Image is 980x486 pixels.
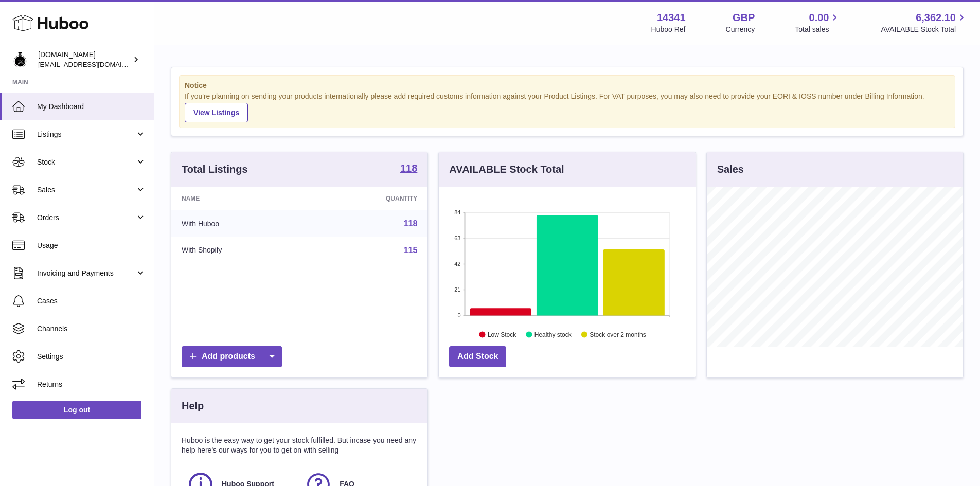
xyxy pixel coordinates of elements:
[185,92,950,122] div: If you're planning on sending your products internationally please add required customs informati...
[185,103,248,122] a: View Listings
[12,52,28,67] img: theperfumesampler@gmail.com
[12,401,141,419] a: Log out
[795,25,841,34] span: Total sales
[455,286,461,293] text: 21
[916,11,956,25] span: 6,362.10
[809,11,829,25] span: 0.00
[717,163,744,176] h3: Sales
[171,237,310,264] td: With Shopify
[310,187,428,210] th: Quantity
[182,399,204,413] h3: Help
[37,324,146,334] span: Channels
[881,25,968,34] span: AVAILABLE Stock Total
[651,25,686,34] div: Huboo Ref
[37,185,135,195] span: Sales
[404,246,418,255] a: 115
[400,163,417,173] strong: 118
[38,60,151,68] span: [EMAIL_ADDRESS][DOMAIN_NAME]
[590,331,646,338] text: Stock over 2 months
[881,11,968,34] a: 6,362.10 AVAILABLE Stock Total
[455,209,461,215] text: 84
[534,331,572,338] text: Healthy stock
[455,235,461,241] text: 63
[37,380,146,389] span: Returns
[449,346,506,367] a: Add Stock
[726,25,755,34] div: Currency
[37,130,135,139] span: Listings
[182,346,282,367] a: Add products
[449,163,564,176] h3: AVAILABLE Stock Total
[795,11,841,34] a: 0.00 Total sales
[37,102,146,112] span: My Dashboard
[733,11,755,25] strong: GBP
[38,50,131,69] div: [DOMAIN_NAME]
[657,11,686,25] strong: 14341
[37,296,146,306] span: Cases
[37,241,146,250] span: Usage
[488,331,516,338] text: Low Stock
[171,210,310,237] td: With Huboo
[185,81,950,91] strong: Notice
[455,261,461,267] text: 42
[37,352,146,362] span: Settings
[37,268,135,278] span: Invoicing and Payments
[171,187,310,210] th: Name
[400,163,417,175] a: 118
[182,163,248,176] h3: Total Listings
[37,157,135,167] span: Stock
[404,219,418,228] a: 118
[458,312,461,318] text: 0
[182,436,417,455] p: Huboo is the easy way to get your stock fulfilled. But incase you need any help here's our ways f...
[37,213,135,223] span: Orders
